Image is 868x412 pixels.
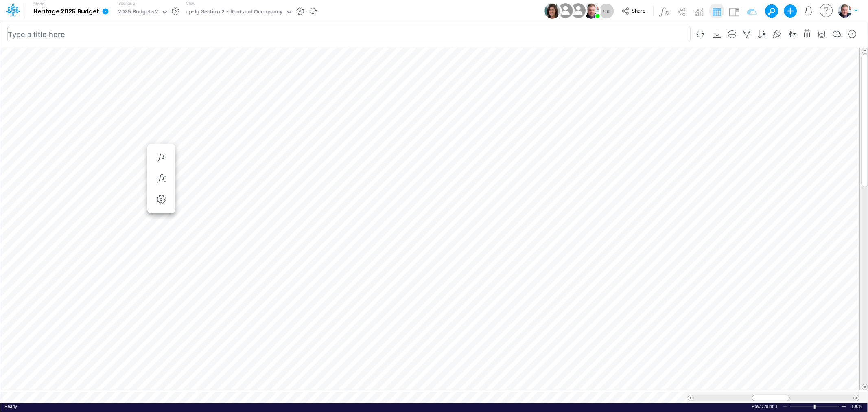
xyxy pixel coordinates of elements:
[752,403,778,410] div: Count of selected rows
[632,7,645,13] span: Share
[544,3,560,19] img: User Image Icon
[569,2,587,20] img: User Image Icon
[584,3,599,19] img: User Image Icon
[851,403,864,410] div: Zoom level
[804,6,813,15] a: Notifications
[841,403,847,410] div: Zoom In
[617,5,651,18] button: Share
[752,404,778,409] span: Row Count: 1
[118,0,135,7] label: Scenario
[556,2,575,20] img: User Image Icon
[186,8,282,17] div: op-lg Section 2 - Rent and Occupancy
[782,404,789,410] div: Zoom Out
[118,8,158,17] div: 2025 Budget v2
[4,403,17,410] div: In Ready mode
[7,26,691,42] input: Type a title here
[4,404,17,409] span: Ready
[33,8,99,15] b: Heritage 2025 Budget
[790,403,841,410] div: Zoom
[814,405,816,409] div: Zoom
[186,0,195,7] label: View
[851,403,864,410] span: 100%
[602,9,610,14] span: + 30
[33,2,46,7] label: Model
